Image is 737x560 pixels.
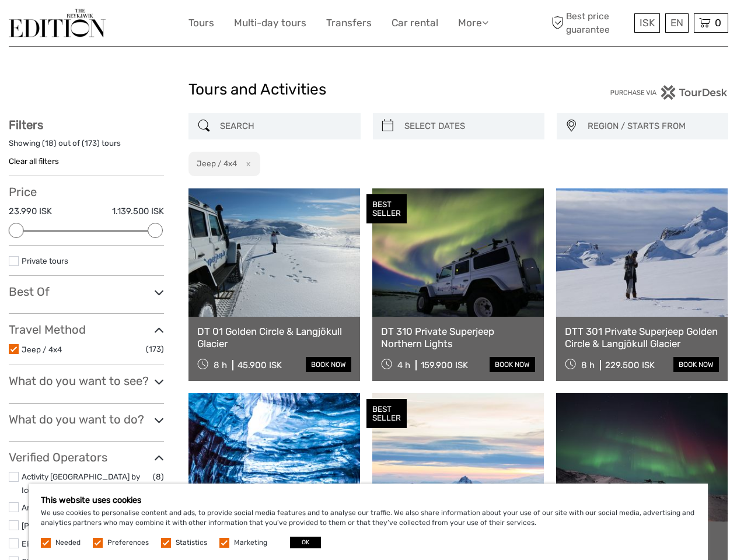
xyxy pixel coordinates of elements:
a: Activity [GEOGRAPHIC_DATA] by Icelandia [22,472,140,495]
div: 159.900 ISK [421,360,468,370]
a: More [458,15,488,32]
img: PurchaseViaTourDesk.png [610,85,728,100]
label: 1.139.500 ISK [112,205,164,218]
a: book now [306,357,351,372]
label: Preferences [107,538,149,548]
div: We use cookies to personalise content and ads, to provide social media features and to analyse ou... [29,484,708,560]
button: x [239,157,254,170]
button: OK [290,537,321,548]
span: (8) [153,470,164,484]
button: Open LiveChat chat widget [134,18,148,32]
a: Elite-Chauffeur [22,539,78,548]
label: Needed [55,538,81,548]
button: REGION / STARTS FROM [582,117,722,136]
a: Multi-day tours [234,15,306,32]
div: EN [665,13,689,33]
h3: Best Of [9,285,164,299]
a: [PERSON_NAME] [22,521,84,530]
a: Transfers [326,15,372,32]
a: Private tours [22,256,68,265]
span: Best price guarantee [549,10,631,36]
strong: Filters [9,118,43,132]
a: book now [490,357,535,372]
h3: Price [9,185,164,199]
h3: Verified Operators [9,450,164,464]
h3: What do you want to see? [9,374,164,388]
span: 4 h [397,360,410,370]
span: 0 [713,17,723,29]
a: DTT 301 Private Superjeep Golden Circle & Langjökull Glacier [565,325,719,349]
div: Showing ( ) out of ( ) tours [9,138,164,156]
img: The Reykjavík Edition [9,9,106,37]
h3: What do you want to do? [9,412,164,426]
span: 8 h [581,360,595,370]
a: book now [673,357,719,372]
a: Jeep / 4x4 [22,345,62,354]
label: Marketing [234,538,267,548]
div: BEST SELLER [366,399,407,428]
h2: Jeep / 4x4 [197,159,237,168]
a: Arctic Adventures [22,503,87,512]
label: Statistics [176,538,207,548]
div: 229.500 ISK [605,360,655,370]
label: 18 [45,138,54,149]
a: DT 01 Golden Circle & Langjökull Glacier [197,325,351,349]
input: SELECT DATES [400,116,539,136]
a: Clear all filters [9,156,59,166]
a: Tours [188,15,214,32]
span: (173) [146,342,164,356]
a: Car rental [392,15,438,32]
span: ISK [640,17,655,29]
div: BEST SELLER [366,194,407,223]
a: DT 310 Private Superjeep Northern Lights [381,325,535,349]
input: SEARCH [215,116,354,136]
p: We're away right now. Please check back later! [16,20,132,30]
h3: Travel Method [9,323,164,337]
label: 23.990 ISK [9,205,52,218]
label: 173 [85,138,97,149]
h1: Tours and Activities [188,80,549,99]
h5: This website uses cookies [41,495,696,505]
span: 8 h [214,360,227,370]
div: 45.900 ISK [237,360,282,370]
